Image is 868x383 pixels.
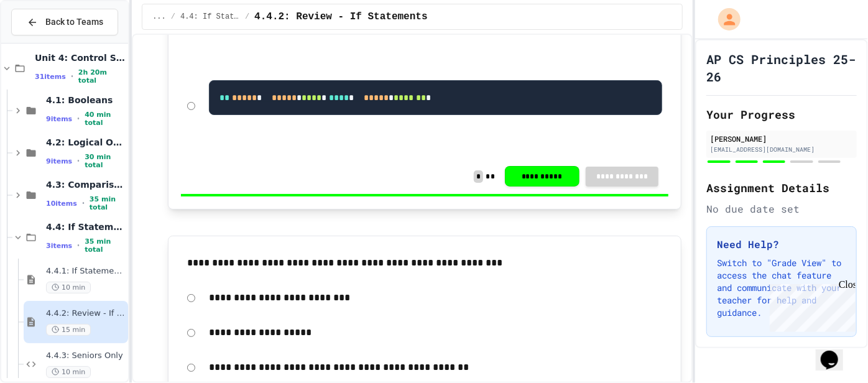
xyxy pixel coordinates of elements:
[710,133,853,144] div: [PERSON_NAME]
[706,106,857,123] h2: Your Progress
[46,282,91,293] span: 10 min
[254,9,427,24] span: 4.4.2: Review - If Statements
[71,72,73,81] span: •
[46,308,126,319] span: 4.4.2: Review - If Statements
[77,114,80,124] span: •
[717,257,846,319] p: Switch to "Grade View" to access the chat feature and communicate with your teacher for help and ...
[35,52,126,63] span: Unit 4: Control Structures
[77,241,80,251] span: •
[46,221,126,233] span: 4.4: If Statements
[46,157,72,165] span: 9 items
[46,324,91,336] span: 15 min
[85,111,126,127] span: 40 min total
[46,242,72,250] span: 3 items
[78,68,126,85] span: 2h 20m total
[765,279,856,332] iframe: chat widget
[706,201,857,216] div: No due date set
[706,50,857,85] h1: AP CS Principles 25-26
[5,5,86,79] div: Chat with us now!Close
[180,12,240,22] span: 4.4: If Statements
[85,153,126,169] span: 30 min total
[46,95,126,106] span: 4.1: Booleans
[35,73,66,81] span: 31 items
[46,366,91,378] span: 10 min
[46,137,126,148] span: 4.2: Logical Operators
[85,238,126,254] span: 35 min total
[710,145,853,154] div: [EMAIL_ADDRESS][DOMAIN_NAME]
[816,333,856,371] iframe: chat widget
[705,5,744,34] div: My Account
[46,266,126,277] span: 4.4.1: If Statements
[171,12,175,22] span: /
[717,237,846,252] h3: Need Help?
[90,195,126,211] span: 35 min total
[152,12,166,22] span: ...
[46,351,126,361] span: 4.4.3: Seniors Only
[46,179,126,190] span: 4.3: Comparison Operators
[706,179,857,196] h2: Assignment Details
[77,156,80,166] span: •
[46,115,72,123] span: 9 items
[82,198,85,208] span: •
[45,16,103,29] span: Back to Teams
[46,200,77,208] span: 10 items
[245,12,249,22] span: /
